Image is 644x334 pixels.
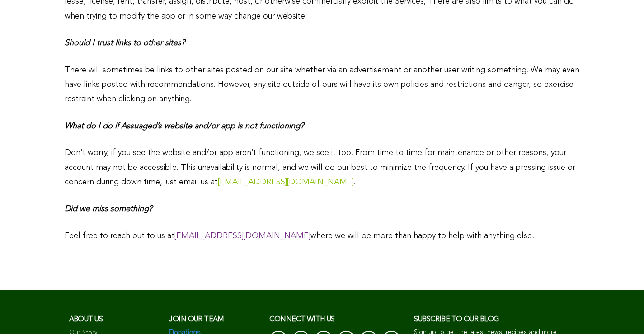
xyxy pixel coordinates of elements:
[414,313,575,326] h3: Subscribe to our blog
[169,316,223,323] a: Join our team
[65,205,152,213] em: Did we miss something?
[65,122,304,130] em: What do I do if Assuaged’s website and/or app is not functioning?
[269,316,335,323] span: CONNECT with us
[65,39,185,47] em: Should I trust links to other sites?
[65,146,580,189] p: Don’t worry, if you see the website and/or app aren’t functioning, we see it too. From time to ti...
[218,178,354,186] a: [EMAIL_ADDRESS][DOMAIN_NAME]
[65,229,580,243] p: Feel free to reach out to us at where we will be more than happy to help with anything else!
[174,232,310,240] a: [EMAIL_ADDRESS][DOMAIN_NAME]
[599,291,644,334] iframe: Chat Widget
[69,316,103,323] span: About us
[65,63,580,107] p: There will sometimes be links to other sites posted on our site whether via an advertisement or a...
